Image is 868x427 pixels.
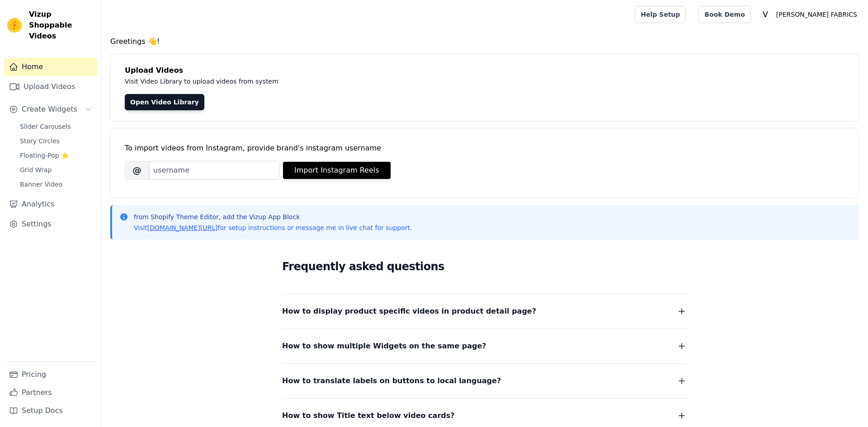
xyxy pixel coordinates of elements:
[4,215,97,233] a: Settings
[125,76,530,87] p: Visit Video Library to upload videos from system
[4,58,97,76] a: Home
[282,258,687,276] h2: Frequently asked questions
[282,305,687,318] button: How to display product specific videos in product detail page?
[4,366,97,384] a: Pricing
[283,162,391,179] button: Import Instagram Reels
[7,18,22,33] img: Vizup
[149,161,279,180] input: username
[125,161,149,180] span: @
[698,6,750,23] a: Book Demo
[635,6,686,23] a: Help Setup
[29,9,94,42] span: Vizup Shoppable Videos
[22,104,77,115] span: Create Widgets
[125,94,204,110] a: Open Video Library
[282,375,501,387] span: How to translate labels on buttons to local language?
[20,136,60,145] span: Story Circles
[282,409,687,422] button: How to show Title text below video cards?
[134,223,412,232] p: Visit for setup instructions or message me in live chat for support.
[110,36,859,47] h4: Greetings 👋!
[4,384,97,402] a: Partners
[125,143,844,154] div: To import videos from Instagram, provide brand's instagram username
[4,100,97,118] button: Create Widgets
[758,6,861,23] button: V [PERSON_NAME] FABRICS
[147,224,218,231] a: [DOMAIN_NAME][URL]
[14,120,97,133] a: Slider Carousels
[14,164,97,176] a: Grid Wrap
[763,10,768,19] text: V
[14,178,97,191] a: Banner Video
[14,135,97,147] a: Story Circles
[282,409,455,422] span: How to show Title text below video cards?
[134,212,412,221] p: from Shopify Theme Editor, add the Vizup App Block
[20,151,69,160] span: Floating-Pop ⭐
[282,340,486,352] span: How to show multiple Widgets on the same page?
[773,6,861,23] p: [PERSON_NAME] FABRICS
[20,122,71,131] span: Slider Carousels
[4,78,97,96] a: Upload Videos
[282,375,687,387] button: How to translate labels on buttons to local language?
[282,340,687,352] button: How to show multiple Widgets on the same page?
[125,65,844,76] h4: Upload Videos
[282,305,536,318] span: How to display product specific videos in product detail page?
[14,149,97,162] a: Floating-Pop ⭐
[20,180,62,189] span: Banner Video
[4,195,97,213] a: Analytics
[4,402,97,420] a: Setup Docs
[20,165,52,174] span: Grid Wrap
